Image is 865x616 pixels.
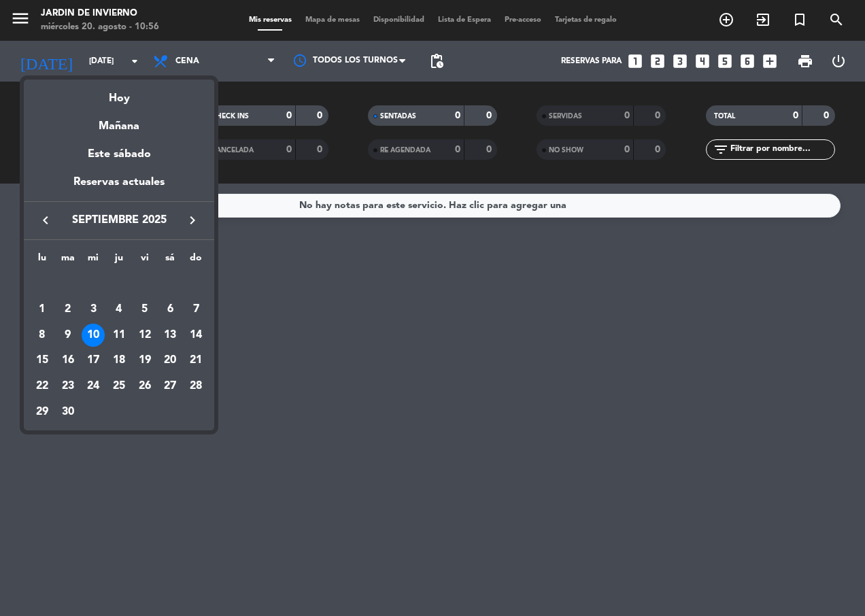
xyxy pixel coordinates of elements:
div: 10 [82,324,105,347]
td: 15 de septiembre de 2025 [29,347,55,373]
td: 26 de septiembre de 2025 [132,373,158,399]
div: 18 [107,349,131,372]
i: keyboard_arrow_left [37,212,54,228]
td: 13 de septiembre de 2025 [158,322,184,348]
div: 14 [184,324,207,347]
div: 9 [56,324,80,347]
th: domingo [183,250,209,271]
td: 14 de septiembre de 2025 [183,322,209,348]
div: 27 [158,375,182,398]
div: 16 [56,349,80,372]
button: keyboard_arrow_right [180,211,205,229]
td: 16 de septiembre de 2025 [55,347,81,373]
td: 29 de septiembre de 2025 [29,399,55,425]
div: 1 [31,298,54,321]
td: 6 de septiembre de 2025 [158,296,184,322]
td: 5 de septiembre de 2025 [132,296,158,322]
i: keyboard_arrow_right [184,212,201,228]
th: jueves [106,250,132,271]
button: keyboard_arrow_left [33,211,58,229]
div: 5 [133,298,156,321]
div: Hoy [24,80,214,107]
td: 8 de septiembre de 2025 [29,322,55,348]
td: 12 de septiembre de 2025 [132,322,158,348]
div: 7 [184,298,207,321]
div: 6 [158,298,182,321]
td: 30 de septiembre de 2025 [55,399,81,425]
td: 7 de septiembre de 2025 [183,296,209,322]
td: 25 de septiembre de 2025 [106,373,132,399]
div: 11 [107,324,131,347]
td: 24 de septiembre de 2025 [80,373,106,399]
td: SEP. [29,271,209,296]
div: 8 [31,324,54,347]
div: 23 [56,375,80,398]
td: 20 de septiembre de 2025 [158,347,184,373]
td: 11 de septiembre de 2025 [106,322,132,348]
div: 19 [133,349,156,372]
th: miércoles [80,250,106,271]
div: 17 [82,349,105,372]
td: 21 de septiembre de 2025 [183,347,209,373]
td: 3 de septiembre de 2025 [80,296,106,322]
td: 4 de septiembre de 2025 [106,296,132,322]
div: 25 [107,375,131,398]
div: Reservas actuales [24,173,214,201]
td: 17 de septiembre de 2025 [80,347,106,373]
div: 13 [158,324,182,347]
th: martes [55,250,81,271]
td: 2 de septiembre de 2025 [55,296,81,322]
div: 28 [184,375,207,398]
div: Este sábado [24,135,214,173]
td: 10 de septiembre de 2025 [80,322,106,348]
td: 28 de septiembre de 2025 [183,373,209,399]
div: Mañana [24,107,214,135]
div: 2 [56,298,80,321]
td: 22 de septiembre de 2025 [29,373,55,399]
td: 18 de septiembre de 2025 [106,347,132,373]
div: 15 [31,349,54,372]
th: viernes [132,250,158,271]
div: 30 [56,400,80,424]
td: 1 de septiembre de 2025 [29,296,55,322]
div: 22 [31,375,54,398]
div: 3 [82,298,105,321]
td: 9 de septiembre de 2025 [55,322,81,348]
td: 23 de septiembre de 2025 [55,373,81,399]
div: 20 [158,349,182,372]
th: sábado [158,250,184,271]
div: 12 [133,324,156,347]
th: lunes [29,250,55,271]
div: 24 [82,375,105,398]
div: 21 [184,349,207,372]
td: 19 de septiembre de 2025 [132,347,158,373]
span: septiembre 2025 [58,211,180,229]
div: 29 [31,400,54,424]
div: 4 [107,298,131,321]
td: 27 de septiembre de 2025 [158,373,184,399]
div: 26 [133,375,156,398]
